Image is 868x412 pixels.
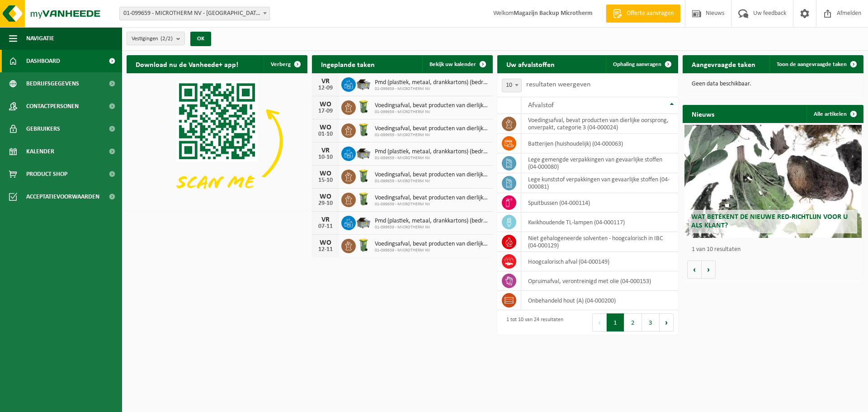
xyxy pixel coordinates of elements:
a: Toon de aangevraagde taken [769,55,863,73]
td: spuitbussen (04-000114) [521,193,678,213]
button: 3 [642,313,660,331]
strong: Magazijn Backup Microtherm [514,10,592,17]
button: Previous [592,313,607,331]
td: niet gehalogeneerde solventen - hoogcalorisch in IBC (04-000129) [521,232,678,252]
div: WO [316,239,335,246]
div: 07-11 [316,223,335,230]
span: 10 [502,79,521,92]
span: Wat betekent de nieuwe RED-richtlijn voor u als klant? [691,213,848,229]
h2: Nieuws [683,105,723,123]
div: WO [316,101,335,108]
div: WO [316,193,335,200]
td: kwikhoudende TL-lampen (04-000117) [521,213,678,232]
span: Kalender [26,140,54,163]
button: Vestigingen(2/2) [127,32,185,45]
div: VR [316,78,335,85]
h2: Uw afvalstoffen [497,55,564,73]
span: Gebruikers [26,118,60,140]
img: WB-0140-HPE-GN-50 [356,168,371,184]
span: 01-099659 - MICROTHERM NV - SINT-NIKLAAS [119,7,270,20]
span: Navigatie [26,27,54,50]
div: VR [316,147,335,154]
h2: Ingeplande taken [312,55,384,73]
span: Offerte aanvragen [624,9,676,18]
div: 12-09 [316,85,335,91]
span: Voedingsafval, bevat producten van dierlijke oorsprong, onverpakt, categorie 3 [375,125,488,133]
div: 29-10 [316,200,335,207]
td: voedingsafval, bevat producten van dierlijke oorsprong, onverpakt, categorie 3 (04-000024) [521,114,678,134]
p: 1 van 10 resultaten [692,246,859,253]
div: WO [316,124,335,131]
a: Offerte aanvragen [606,5,680,23]
p: Geen data beschikbaar. [692,81,854,87]
button: Verberg [264,55,307,73]
div: 10-10 [316,154,335,161]
span: 01-099659 - MICROTHERM NV [375,156,488,161]
span: 01-099659 - MICROTHERM NV [375,179,488,184]
img: Download de VHEPlus App [127,73,307,209]
div: 12-11 [316,246,335,253]
span: Voedingsafval, bevat producten van dierlijke oorsprong, onverpakt, categorie 3 [375,241,488,248]
td: onbehandeld hout (A) (04-000200) [521,291,678,310]
span: Pmd (plastiek, metaal, drankkartons) (bedrijven) [375,218,488,225]
span: 01-099659 - MICROTHERM NV [375,86,488,92]
h2: Aangevraagde taken [683,55,764,73]
button: 1 [607,313,624,331]
img: WB-5000-GAL-GY-01 [356,214,371,230]
div: WO [316,170,335,177]
span: Verberg [271,62,291,67]
span: 10 [502,79,522,92]
span: 01-099659 - MICROTHERM NV [375,248,488,253]
span: Voedingsafval, bevat producten van dierlijke oorsprong, onverpakt, categorie 3 [375,171,488,179]
span: 01-099659 - MICROTHERM NV [375,202,488,207]
label: resultaten weergeven [526,81,590,88]
img: WB-5000-GAL-GY-01 [356,76,371,91]
span: Product Shop [26,163,67,185]
span: Afvalstof [528,102,554,109]
span: Acceptatievoorwaarden [26,185,99,208]
div: VR [316,216,335,223]
div: 17-09 [316,108,335,114]
button: Vorige [687,260,702,279]
img: WB-0140-HPE-GN-50 [356,99,371,114]
h2: Download nu de Vanheede+ app! [127,55,247,73]
img: WB-0140-HPE-GN-50 [356,191,371,207]
span: 01-099659 - MICROTHERM NV [375,109,488,115]
span: 01-099659 - MICROTHERM NV [375,133,488,138]
span: Dashboard [26,50,60,72]
button: 2 [624,313,642,331]
span: Toon de aangevraagde taken [777,62,847,67]
img: WB-0140-HPE-GN-50 [356,122,371,137]
span: Voedingsafval, bevat producten van dierlijke oorsprong, onverpakt, categorie 3 [375,102,488,109]
td: lege kunststof verpakkingen van gevaarlijke stoffen (04-000081) [521,173,678,193]
span: 01-099659 - MICROTHERM NV [375,225,488,230]
span: Voedingsafval, bevat producten van dierlijke oorsprong, onverpakt, categorie 3 [375,194,488,202]
span: Bedrijfsgegevens [26,72,79,95]
button: Next [660,313,674,331]
span: Pmd (plastiek, metaal, drankkartons) (bedrijven) [375,148,488,156]
div: 15-10 [316,177,335,184]
span: Vestigingen [132,32,173,46]
span: Pmd (plastiek, metaal, drankkartons) (bedrijven) [375,79,488,86]
div: 01-10 [316,131,335,137]
a: Bekijk uw kalender [422,55,492,73]
td: opruimafval, verontreinigd met olie (04-000153) [521,271,678,291]
span: Bekijk uw kalender [429,62,476,67]
count: (2/2) [160,36,173,42]
td: lege gemengde verpakkingen van gevaarlijke stoffen (04-000080) [521,153,678,173]
span: Ophaling aanvragen [613,62,661,67]
td: hoogcalorisch afval (04-000149) [521,252,678,271]
img: WB-0140-HPE-GN-50 [356,237,371,253]
span: 01-099659 - MICROTHERM NV - SINT-NIKLAAS [120,7,269,20]
img: WB-5000-GAL-GY-01 [356,145,371,161]
div: 1 tot 10 van 24 resultaten [502,313,563,332]
span: Contactpersonen [26,95,79,118]
button: Volgende [702,260,716,279]
button: OK [190,32,211,46]
td: batterijen (huishoudelijk) (04-000063) [521,134,678,153]
a: Alle artikelen [807,105,863,123]
a: Ophaling aanvragen [606,55,677,73]
a: Wat betekent de nieuwe RED-richtlijn voor u als klant? [684,125,862,238]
